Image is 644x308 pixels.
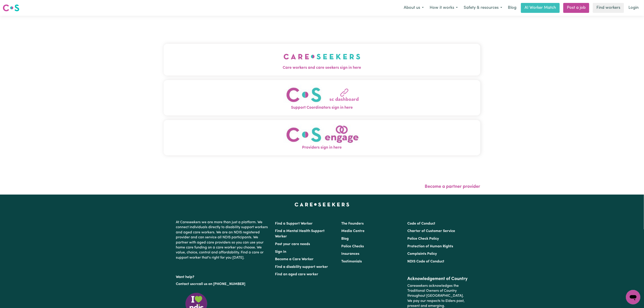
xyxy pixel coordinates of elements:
[341,245,364,248] a: Police Checks
[164,145,480,151] span: Providers sign in here
[341,222,364,225] a: The Founders
[275,257,314,261] a: Become a Care Worker
[197,282,245,286] a: call us on [PHONE_NUMBER]
[275,265,328,269] a: Find a disability support worker
[3,4,19,12] img: Careseekers logo
[341,260,362,263] a: Testimonials
[164,120,480,155] button: Providers sign in here
[275,250,286,254] a: Sign In
[461,3,505,13] button: Safety & resources
[407,245,453,248] a: Protection of Human Rights
[626,3,641,13] a: Login
[425,184,480,189] a: Become a partner provider
[164,80,480,115] button: Support Coordinators sign in here
[275,273,319,276] a: Find an aged care worker
[176,282,194,286] a: Contact us
[407,237,439,241] a: Police Check Policy
[341,252,359,256] a: Insurances
[626,290,640,304] iframe: Button to launch messaging window, conversation in progress
[427,3,461,13] button: How it works
[3,3,19,13] a: Careseekers logo
[407,252,437,256] a: Complaints Policy
[164,65,480,71] span: Care workers and care seekers sign in here
[505,3,519,13] a: Blog
[295,203,349,206] a: Careseekers home page
[407,222,435,225] a: Code of Conduct
[176,218,270,262] p: At Careseekers we are more than just a platform. We connect individuals directly to disability su...
[164,105,480,111] span: Support Coordinators sign in here
[593,3,624,13] a: Find workers
[407,260,444,263] a: NDIS Code of Conduct
[401,3,427,13] button: About us
[164,44,480,75] button: Care workers and care seekers sign in here
[341,229,364,233] a: Media Centre
[176,280,270,288] p: or
[521,3,560,13] a: AI Worker Match
[407,276,468,282] h2: Acknowledgement of Country
[275,222,313,225] a: Find a Support Worker
[407,229,455,233] a: Charter of Customer Service
[563,3,589,13] a: Post a job
[176,273,270,280] p: Want help?
[341,237,349,241] a: Blog
[275,229,325,238] a: Find a Mental Health Support Worker
[275,242,310,246] a: Post your care needs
